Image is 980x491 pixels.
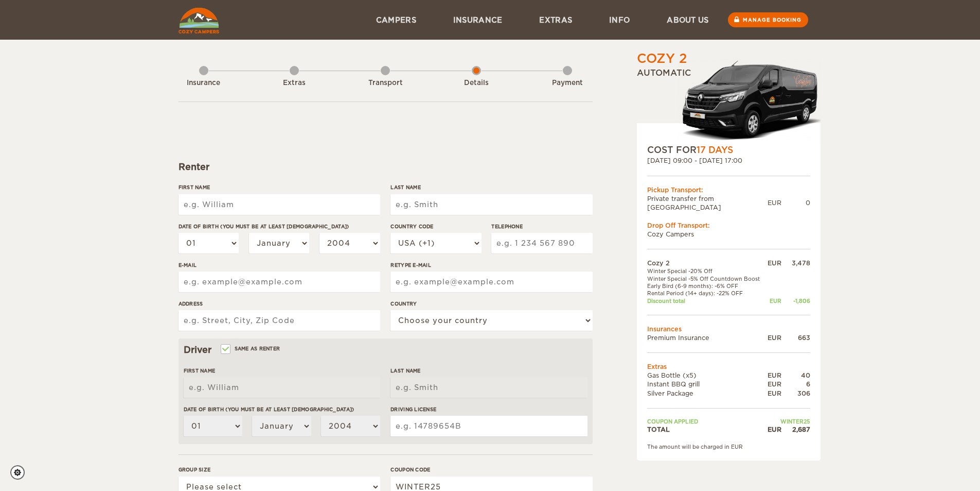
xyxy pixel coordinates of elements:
input: e.g. Smith [390,194,592,215]
div: Renter [179,161,593,173]
div: Details [448,78,505,88]
td: Private transfer from [GEOGRAPHIC_DATA] [647,194,768,212]
td: Gas Bottle (x5) [647,371,765,380]
td: Silver Package [647,389,765,398]
input: e.g. 1 234 567 890 [491,233,592,253]
div: EUR [765,297,781,304]
div: EUR [765,259,781,267]
input: e.g. Smith [390,377,587,398]
td: Instant BBQ grill [647,380,765,388]
td: Premium Insurance [647,333,765,342]
img: Langur-m-c-logo-2.png [678,59,821,144]
div: Payment [539,78,596,88]
div: The amount will be charged in EUR [647,443,810,450]
label: Date of birth (You must be at least [DEMOGRAPHIC_DATA]) [184,405,380,413]
input: e.g. example@example.com [179,272,380,292]
div: 2,687 [781,425,810,434]
div: EUR [765,380,781,388]
td: Discount total [647,297,765,304]
label: Country [390,300,592,308]
div: Transport [357,78,414,88]
input: e.g. example@example.com [390,272,592,292]
label: Last Name [390,367,587,375]
label: E-mail [179,261,380,269]
label: Date of birth (You must be at least [DEMOGRAPHIC_DATA]) [179,223,380,230]
div: [DATE] 09:00 - [DATE] 17:00 [647,156,810,165]
td: Rental Period (14+ days): -22% OFF [647,290,765,297]
label: First Name [184,367,380,375]
td: Winter Special -20% Off [647,267,765,275]
td: Winter Special -5% Off Countdown Boost [647,275,765,282]
label: Same as renter [222,344,280,353]
label: Retype E-mail [390,261,592,269]
label: Driving License [390,405,587,413]
td: Cozy Campers [647,230,810,239]
img: Cozy Campers [179,8,219,33]
div: EUR [765,333,781,342]
label: Last Name [390,183,592,191]
td: Insurances [647,325,810,333]
div: Driver [184,344,587,356]
div: EUR [765,425,781,434]
input: e.g. William [184,377,380,398]
div: COST FOR [647,144,810,156]
div: Extras [266,78,323,88]
label: First Name [179,183,380,191]
div: Drop Off Transport: [647,221,810,230]
div: -1,806 [781,297,810,304]
a: Cookie settings [10,465,31,480]
div: 663 [781,333,810,342]
div: Cozy 2 [637,50,687,67]
div: Pickup Transport: [647,185,810,194]
span: 17 Days [697,145,733,155]
div: EUR [765,389,781,398]
div: 3,478 [781,259,810,267]
label: Group size [179,466,380,473]
div: 306 [781,389,810,398]
div: Automatic [637,67,821,144]
div: 6 [781,380,810,388]
div: EUR [765,371,781,380]
input: e.g. William [179,194,380,215]
label: Country Code [390,223,481,230]
input: e.g. 14789654B [390,416,587,436]
label: Address [179,300,380,308]
input: Same as renter [222,347,228,353]
label: Coupon code [390,466,592,473]
div: 40 [781,371,810,380]
td: Extras [647,362,810,371]
div: Insurance [175,78,232,88]
td: Cozy 2 [647,259,765,267]
div: EUR [768,198,781,207]
div: 0 [781,198,810,207]
label: Telephone [491,223,592,230]
td: Coupon applied [647,418,765,425]
td: WINTER25 [765,418,810,425]
td: Early Bird (6-9 months): -6% OFF [647,282,765,290]
td: TOTAL [647,425,765,434]
a: Manage booking [728,12,808,27]
input: e.g. Street, City, Zip Code [179,310,380,331]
